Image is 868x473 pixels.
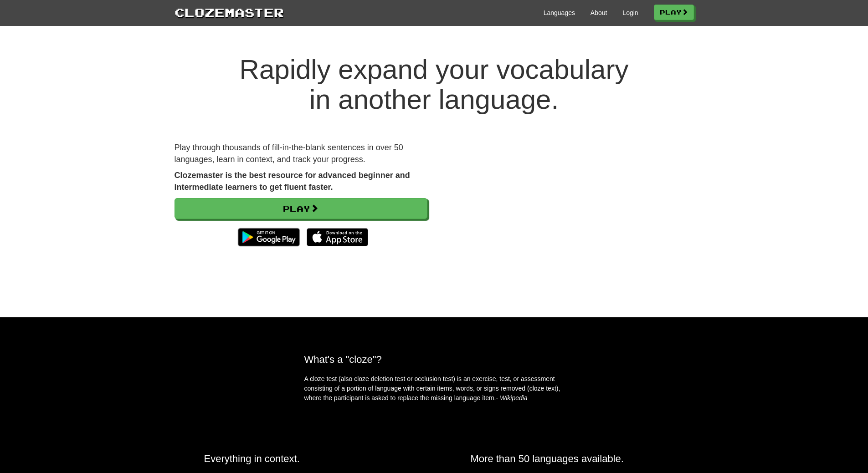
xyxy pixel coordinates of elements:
a: Clozemaster [175,4,284,20]
em: - Wikipedia [496,394,528,402]
strong: Clozemaster is the best resource for advanced beginner and intermediate learners to get fluent fa... [175,171,410,192]
img: Download_on_the_App_Store_Badge_US-UK_135x40-25178aeef6eb6b83b96f5f2d004eda3bffbb37122de64afbaef7... [307,228,368,246]
a: Play [654,5,694,20]
h2: What's a "cloze"? [304,354,564,365]
p: Play through thousands of fill-in-the-blank sentences in over 50 languages, learn in context, and... [175,142,427,165]
a: About [591,8,607,17]
a: Login [622,8,638,17]
a: Languages [544,8,575,17]
p: A cloze test (also cloze deletion test or occlusion test) is an exercise, test, or assessment con... [304,374,564,403]
a: Play [175,198,427,219]
h2: Everything in context. [204,453,397,464]
h2: More than 50 languages available. [471,453,664,464]
img: Get it on Google Play [233,224,304,251]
